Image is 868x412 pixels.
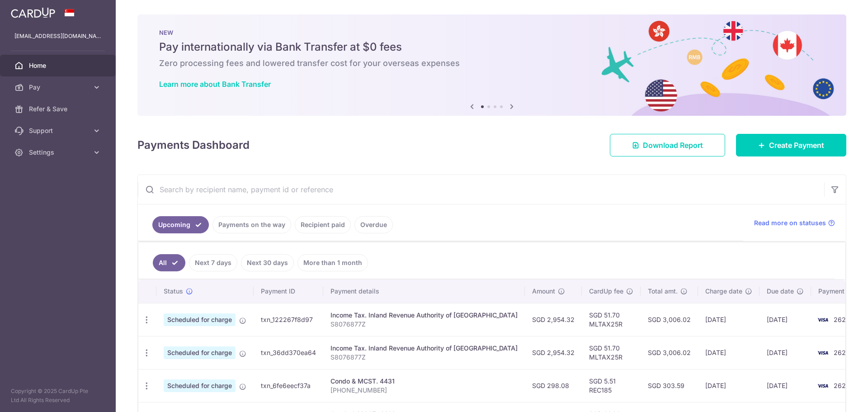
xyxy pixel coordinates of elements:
span: Total amt. [648,287,678,296]
input: Search by recipient name, payment id or reference [138,175,824,204]
a: Next 30 days [241,254,294,271]
span: Read more on statuses [754,218,826,227]
a: Download Report [610,134,725,156]
a: Read more on statuses [754,218,835,227]
td: [DATE] [698,369,759,402]
td: SGD 303.59 [641,369,698,402]
a: Payments on the way [212,216,291,233]
span: Charge date [705,287,742,296]
td: SGD 51.70 MLTAX25R [582,303,641,336]
td: SGD 2,954.32 [525,303,582,336]
h4: Payments Dashboard [137,137,250,153]
img: Bank Card [814,314,832,325]
a: Next 7 days [189,254,237,271]
span: 2628 [834,382,850,389]
th: Payment ID [254,279,323,303]
span: CardUp fee [589,287,623,296]
span: Refer & Save [29,104,89,114]
span: Scheduled for charge [164,346,236,359]
a: All [153,254,185,271]
div: Condo & MCST. 4431 [330,377,518,386]
a: Learn more about Bank Transfer [159,80,271,89]
span: Settings [29,148,89,157]
td: SGD 2,954.32 [525,336,582,369]
span: Status [164,287,183,296]
h6: Zero processing fees and lowered transfer cost for your overseas expenses [159,58,825,69]
span: Create Payment [769,140,824,151]
a: More than 1 month [297,254,368,271]
td: txn_36dd370ea64 [254,336,323,369]
span: Pay [29,83,89,92]
td: SGD 5.51 REC185 [582,369,641,402]
p: S8076877Z [330,353,518,362]
td: SGD 51.70 MLTAX25R [582,336,641,369]
td: txn_122267f8d97 [254,303,323,336]
p: [PHONE_NUMBER] [330,386,518,395]
td: [DATE] [759,303,811,336]
img: Bank transfer banner [137,14,846,116]
p: NEW [159,29,825,36]
img: Bank Card [814,347,832,358]
h5: Pay internationally via Bank Transfer at $0 fees [159,40,825,54]
td: [DATE] [759,369,811,402]
div: Income Tax. Inland Revenue Authority of [GEOGRAPHIC_DATA] [330,344,518,353]
span: Scheduled for charge [164,313,236,326]
a: Recipient paid [295,216,351,233]
span: Download Report [643,140,703,151]
a: Create Payment [736,134,846,156]
td: [DATE] [698,303,759,336]
th: Payment details [323,279,525,303]
span: 2628 [834,349,850,356]
a: Overdue [354,216,393,233]
td: txn_6fe6eecf37a [254,369,323,402]
td: SGD 298.08 [525,369,582,402]
span: 2628 [834,316,850,323]
p: [EMAIL_ADDRESS][DOMAIN_NAME] [14,32,101,41]
span: Amount [532,287,555,296]
p: S8076877Z [330,320,518,329]
td: SGD 3,006.02 [641,336,698,369]
span: Due date [767,287,794,296]
img: CardUp [11,7,55,18]
span: Support [29,126,89,135]
td: [DATE] [759,336,811,369]
span: Scheduled for charge [164,379,236,392]
td: SGD 3,006.02 [641,303,698,336]
td: [DATE] [698,336,759,369]
div: Income Tax. Inland Revenue Authority of [GEOGRAPHIC_DATA] [330,311,518,320]
a: Upcoming [152,216,209,233]
img: Bank Card [814,380,832,391]
span: Home [29,61,89,70]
